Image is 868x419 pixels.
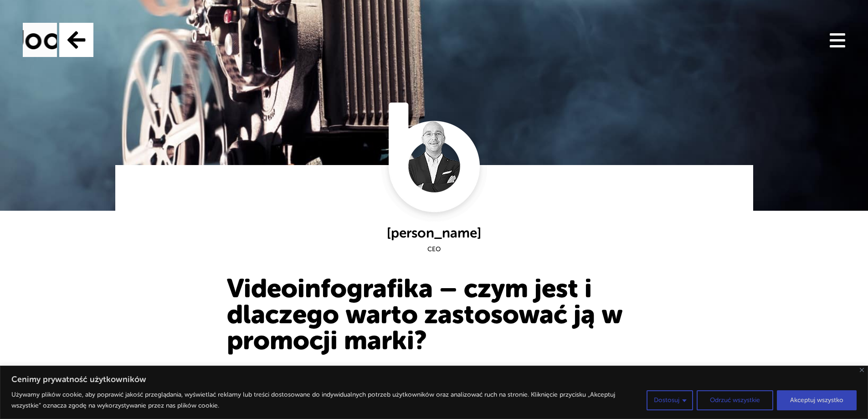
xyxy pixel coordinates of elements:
[227,245,642,254] p: CEO
[647,390,693,410] button: Dostosuj
[777,390,857,410] button: Akceptuj wszystko
[860,368,864,372] img: Close
[23,23,57,57] img: Brandoo Group
[830,33,845,47] button: Navigation
[11,389,640,411] p: Używamy plików cookie, aby poprawić jakość przeglądania, wyświetlać reklamy lub treści dostosowan...
[59,23,93,57] img: Powrót
[860,368,864,372] button: Blisko
[11,374,857,385] p: Cenimy prywatność użytkowników
[227,276,642,354] h1: Videoinfografika – czym jest i dlaczego warto zastosować ją w promocji marki?
[227,223,642,243] div: [PERSON_NAME]
[380,96,489,223] img: Artur Kubiak
[697,390,773,410] button: Odrzuć wszystkie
